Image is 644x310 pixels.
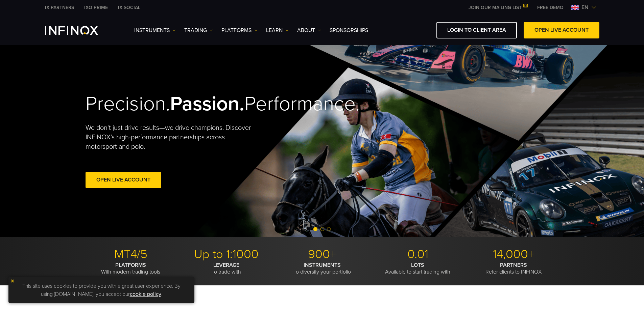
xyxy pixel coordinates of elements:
[277,247,367,262] p: 900+
[184,26,213,34] a: TRADING
[500,262,527,269] strong: PARTNERS
[134,26,176,34] a: Instruments
[115,262,146,269] strong: PLATFORMS
[468,247,559,262] p: 14,000+
[313,227,317,231] span: Go to slide 1
[524,22,599,38] a: OPEN LIVE ACCOUNT
[12,280,191,300] p: This site uses cookies to provide you with a great user experience. By using [DOMAIN_NAME], you a...
[40,4,79,11] a: INFINOX
[532,4,569,11] a: INFINOX MENU
[266,26,289,34] a: Learn
[86,262,176,275] p: With modern trading tools
[79,4,113,11] a: INFINOX
[277,262,367,275] p: To diversify your portfolio
[10,279,15,283] img: yellow close icon
[86,123,256,151] p: We don't just drive results—we drive champions. Discover INFINOX’s high-performance partnerships ...
[579,3,591,11] span: en
[327,227,331,231] span: Go to slide 3
[297,26,321,34] a: ABOUT
[86,247,176,262] p: MT4/5
[468,262,559,275] p: Refer clients to INFINOX
[221,26,258,34] a: PLATFORMS
[86,92,299,116] h2: Precision. Performance.
[330,26,368,34] a: SPONSORSHIPS
[86,172,161,188] a: Open Live Account
[436,22,517,38] a: LOGIN TO CLIENT AREA
[113,4,145,11] a: INFINOX
[213,262,239,269] strong: LEVERAGE
[130,291,161,298] a: cookie policy
[304,262,341,269] strong: INSTRUMENTS
[463,5,532,10] a: JOIN OUR MAILING LIST
[170,92,244,116] strong: Passion.
[181,262,272,275] p: To trade with
[181,247,272,262] p: Up to 1:1000
[373,262,463,275] p: Available to start trading with
[45,26,114,35] a: INFINOX Logo
[411,262,424,269] strong: LOTS
[320,227,324,231] span: Go to slide 2
[373,247,463,262] p: 0.01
